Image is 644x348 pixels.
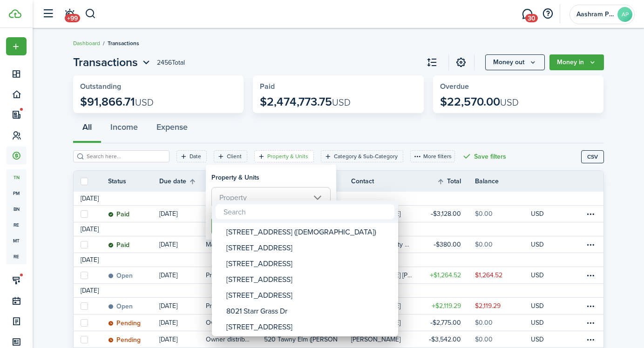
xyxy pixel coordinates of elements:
[226,288,391,303] div: [STREET_ADDRESS]
[216,204,394,219] input: Search
[226,240,391,256] div: [STREET_ADDRESS]
[226,303,391,319] div: 8021 Starr Grass Dr
[226,272,391,288] div: [STREET_ADDRESS]
[226,319,391,335] div: [STREET_ADDRESS]
[226,224,391,240] div: [STREET_ADDRESS] ([DEMOGRAPHIC_DATA])
[226,256,391,272] div: [STREET_ADDRESS]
